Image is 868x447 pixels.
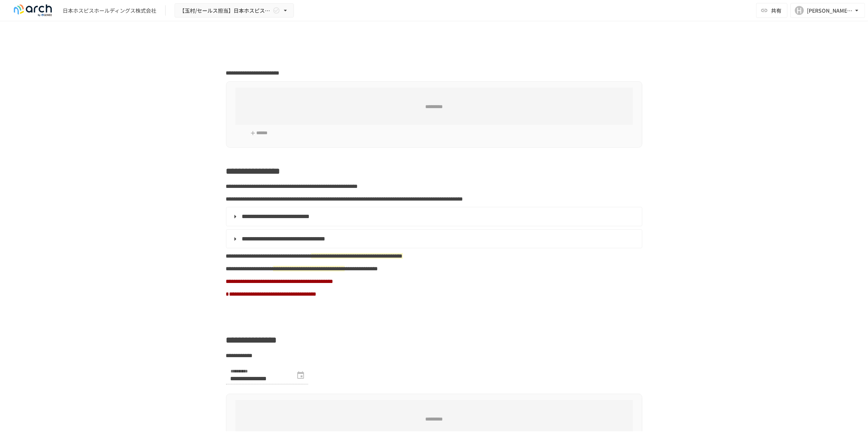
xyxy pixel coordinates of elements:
span: 共有 [771,6,781,15]
span: 【玉村/セールス担当】日本ホスピスホールディングス株式会社様_初期設定サポート [179,6,271,15]
div: 日本ホスピスホールディングス株式会社 [63,7,156,15]
img: logo-default@2x-9cf2c760.svg [9,4,57,16]
div: H [795,6,804,15]
button: 【玉村/セールス担当】日本ホスピスホールディングス株式会社様_初期設定サポート [175,3,294,18]
button: H[PERSON_NAME][EMAIL_ADDRESS][DOMAIN_NAME] [790,3,865,18]
div: [PERSON_NAME][EMAIL_ADDRESS][DOMAIN_NAME] [807,6,853,15]
button: 共有 [756,3,787,18]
